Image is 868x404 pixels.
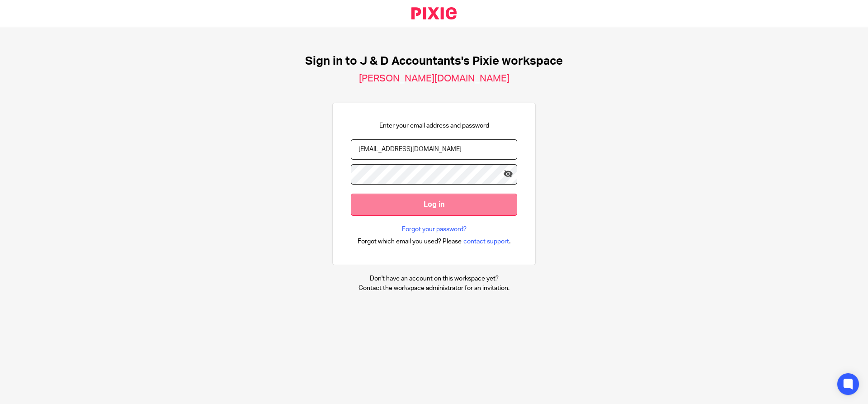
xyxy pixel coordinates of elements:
span: Forgot which email you used? Please [358,237,462,246]
div: . [358,236,511,247]
p: Contact the workspace administrator for an invitation. [359,284,509,293]
p: Enter your email address and password [379,121,489,130]
span: contact support [463,237,509,246]
h1: Sign in to J & D Accountants's Pixie workspace [305,54,563,68]
p: Don't have an account on this workspace yet? [359,274,509,283]
a: Forgot your password? [402,225,467,234]
input: name@example.com [351,139,517,160]
input: Log in [351,194,517,216]
h2: [PERSON_NAME][DOMAIN_NAME] [359,73,509,85]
